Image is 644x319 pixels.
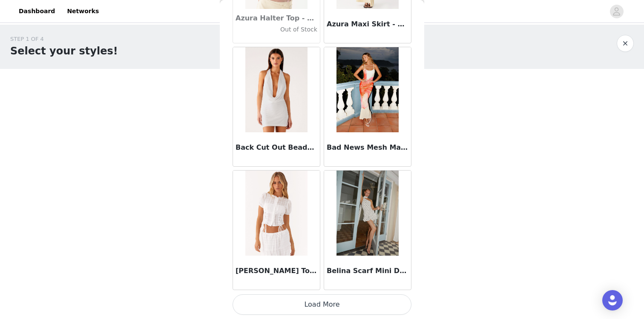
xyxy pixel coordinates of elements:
[245,171,307,256] img: Beatrix Top - White
[612,5,621,18] div: avatar
[327,266,408,276] h3: Belina Scarf Mini Dress - White Polkadot
[62,2,104,21] a: Networks
[236,266,317,276] h3: [PERSON_NAME] Top - White
[236,142,317,153] h3: Back Cut Out Beaded Sequins Mini Dress - Ivory
[236,25,317,34] h4: Out of Stock
[327,19,408,29] h3: Azura Maxi Skirt - Yellow
[336,47,398,132] img: Bad News Mesh Maxi Dress - Yellow Floral
[336,171,398,256] img: Belina Scarf Mini Dress - White Polkadot
[245,47,307,132] img: Back Cut Out Beaded Sequins Mini Dress - Ivory
[10,35,118,43] div: STEP 1 OF 4
[10,43,118,59] h1: Select your styles!
[602,290,623,310] div: Open Intercom Messenger
[327,142,408,153] h3: Bad News Mesh Maxi Dress - Yellow Floral
[14,2,60,21] a: Dashboard
[233,294,411,315] button: Load More
[236,13,317,23] h3: Azura Halter Top - Yellow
